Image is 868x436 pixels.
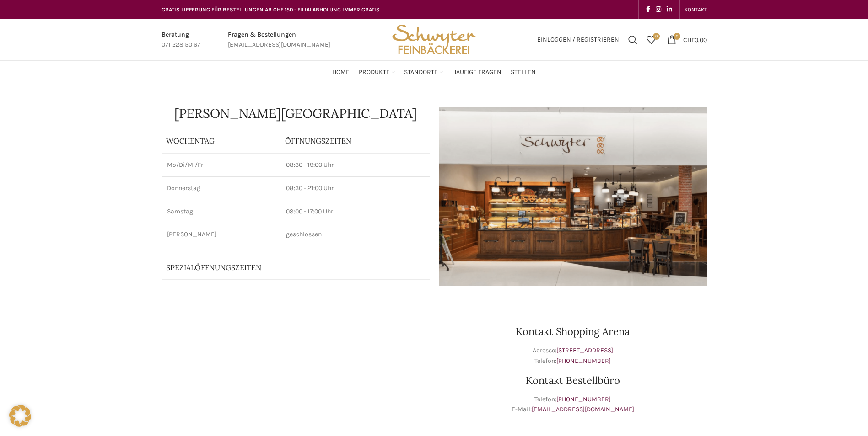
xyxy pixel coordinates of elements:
p: 08:00 - 17:00 Uhr [286,207,424,216]
p: 08:30 - 21:00 Uhr [286,184,424,193]
a: Stellen [511,63,536,81]
a: Standorte [404,63,443,81]
span: Einloggen / Registrieren [537,37,619,43]
p: Adresse: Telefon: [439,346,707,366]
span: KONTAKT [685,6,707,13]
div: Meine Wunschliste [642,31,660,49]
a: 0 [642,31,660,49]
a: [EMAIL_ADDRESS][DOMAIN_NAME] [532,405,634,413]
a: Produkte [359,63,395,81]
a: Suchen [624,31,642,49]
p: Donnerstag [167,184,275,193]
a: Facebook social link [643,3,653,16]
a: Linkedin social link [664,3,675,16]
div: Secondary navigation [680,0,712,19]
span: 0 [653,33,660,40]
a: Site logo [389,35,479,43]
p: geschlossen [286,230,424,239]
p: Telefon: E-Mail: [439,394,707,415]
a: Häufige Fragen [452,63,501,81]
span: GRATIS LIEFERUNG FÜR BESTELLUNGEN AB CHF 150 - FILIALABHOLUNG IMMER GRATIS [162,6,380,13]
span: Stellen [511,68,536,77]
p: Wochentag [166,136,276,146]
a: Home [332,63,350,81]
bdi: 0.00 [683,36,707,43]
a: [PHONE_NUMBER] [556,395,611,403]
span: CHF [683,36,695,43]
a: KONTAKT [685,0,707,19]
p: Mo/Di/Mi/Fr [167,160,275,170]
span: Standorte [404,68,438,77]
h3: Kontakt Shopping Arena [439,326,707,336]
p: ÖFFNUNGSZEITEN [285,136,425,146]
a: Instagram social link [653,3,664,16]
p: 08:30 - 19:00 Uhr [286,160,424,170]
span: Produkte [359,68,390,77]
a: [PHONE_NUMBER] [556,357,611,365]
img: Bäckerei Schwyter [389,19,479,60]
p: [PERSON_NAME] [167,230,275,239]
span: Häufige Fragen [452,68,501,77]
a: 0 CHF0.00 [663,31,712,49]
h1: [PERSON_NAME][GEOGRAPHIC_DATA] [162,107,430,120]
span: 0 [674,33,680,40]
a: Einloggen / Registrieren [533,31,624,49]
span: Home [332,68,350,77]
a: Infobox link [228,30,330,50]
div: Main navigation [157,63,712,81]
p: Spezialöffnungszeiten [166,262,399,272]
a: [STREET_ADDRESS] [556,346,613,354]
p: Samstag [167,207,275,216]
h3: Kontakt Bestellbüro [439,375,707,385]
a: Infobox link [162,30,200,50]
